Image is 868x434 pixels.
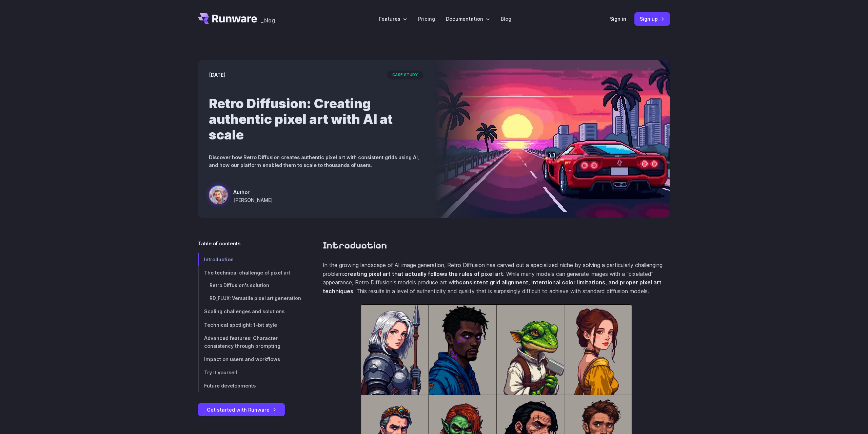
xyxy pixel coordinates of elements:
[261,18,275,23] span: _blog
[323,240,387,251] a: Introduction
[198,403,285,416] a: Get started with Runware
[198,379,301,392] a: Future developments
[204,370,237,375] span: Try it yourself
[379,15,407,23] label: Features
[198,366,301,379] a: Try it yourself
[501,15,511,23] a: Blog
[198,279,301,292] a: Retro Diffusion's solution
[610,15,626,23] a: Sign in
[209,96,423,143] h1: Retro Diffusion: Creating authentic pixel art with AI at scale
[204,322,277,328] span: Technical spotlight: 1-bit style
[323,261,670,296] p: In the growing landscape of AI image generation, Retro Diffusion has carved out a specialized nic...
[198,305,301,318] a: Scaling challenges and solutions
[418,15,435,23] a: Pricing
[209,71,225,79] time: [DATE]
[204,270,290,276] span: The technical challenge of pixel art
[210,296,301,301] span: RD_FLUX: Versatile pixel art generation
[209,153,423,169] p: Discover how Retro Diffusion creates authentic pixel art with consistent grids using AI, and how ...
[204,308,284,314] span: Scaling challenges and solutions
[209,185,273,207] a: a red sports car on a futuristic highway with a sunset and city skyline in the background, styled...
[198,240,240,247] span: Table of contents
[204,383,256,389] span: Future developments
[204,356,280,362] span: Impact on users and workflows
[387,71,423,79] span: case study
[233,196,273,204] span: [PERSON_NAME]
[434,60,670,218] img: a red sports car on a futuristic highway with a sunset and city skyline in the background, styled...
[204,335,280,349] span: Advanced features: Character consistency through prompting
[198,353,301,366] a: Impact on users and workflows
[198,253,301,266] a: Introduction
[198,332,301,353] a: Advanced features: Character consistency through prompting
[634,12,670,25] a: Sign up
[446,15,490,23] label: Documentation
[204,257,234,262] span: Introduction
[198,318,301,332] a: Technical spotlight: 1-bit style
[210,283,269,288] span: Retro Diffusion's solution
[344,270,503,277] strong: creating pixel art that actually follows the rules of pixel art
[233,188,273,196] span: Author
[198,266,301,279] a: The technical challenge of pixel art
[261,13,275,24] a: _blog
[198,13,257,24] a: Go to /
[198,292,301,305] a: RD_FLUX: Versatile pixel art generation
[323,279,662,295] strong: consistent grid alignment, intentional color limitations, and proper pixel art techniques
